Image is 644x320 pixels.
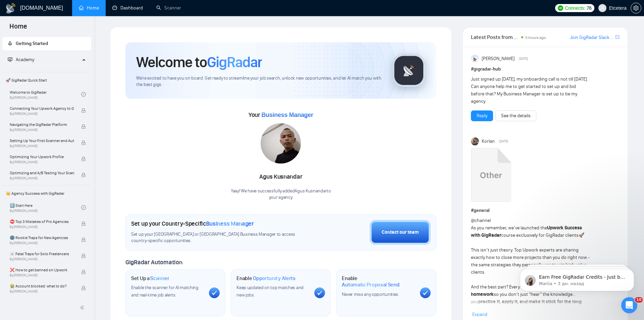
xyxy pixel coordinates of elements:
span: GigRadar Automation [125,259,182,266]
div: Agus Kusnandar [231,171,331,183]
span: [DATE] [519,56,528,62]
span: We're excited to have you on board. Get ready to streamline your job search, unlock new opportuni... [136,75,381,88]
span: 🚀 GigRadar Quick Start [3,74,91,87]
h1: Set Up a [131,275,169,282]
span: Business Manager [206,220,254,227]
div: Yaay! We have successfully added Agus Kusnandar to [231,188,331,201]
button: setting [631,3,641,13]
span: lock [81,254,86,258]
span: export [615,34,620,40]
a: 1️⃣ Start HereBy[PERSON_NAME] [10,200,81,215]
h1: # general [471,207,620,214]
iframe: Intercom live chat [621,297,637,313]
a: export [615,34,620,40]
span: 76 [587,4,592,12]
span: lock [81,173,86,177]
span: @channel [471,218,491,223]
span: By [PERSON_NAME] [10,144,74,148]
button: Reply [471,110,493,121]
span: [PERSON_NAME] [482,55,515,62]
span: [DATE] [499,138,508,144]
span: Setting Up Your First Scanner and Auto-Bidder [10,137,74,144]
img: Anisuzzaman Khan [471,55,479,63]
span: Your [249,111,313,119]
span: lock [81,221,86,226]
span: By [PERSON_NAME] [10,176,74,180]
button: Contact our team [370,220,431,245]
span: check-circle [81,92,86,97]
span: 💡 [480,306,486,312]
img: Korlan [471,137,479,145]
a: searchScanner [156,5,181,11]
span: Home [4,21,33,36]
span: Navigating the GigRadar Platform [10,121,74,128]
span: ❌ How to get banned on Upwork [10,267,74,273]
div: Just signed up [DATE], my onboarding call is not till [DATE]. Can anyone help me to get started t... [471,76,590,105]
span: By [PERSON_NAME] [10,289,74,293]
span: ✍️ [486,306,492,312]
img: upwork-logo.png [558,5,563,11]
a: dashboardDashboard [112,5,143,11]
a: homeHome [79,5,99,11]
div: Contact our team [382,229,419,236]
span: 10 [635,297,643,303]
span: 🚀 [579,232,584,238]
span: lock [81,156,86,161]
span: By [PERSON_NAME] [10,241,74,245]
span: lock [81,124,86,129]
a: See the details [501,112,531,120]
a: setting [631,5,641,11]
span: Optimizing and A/B Testing Your Scanner for Better Results [10,170,74,176]
span: Opportunity Alerts [253,275,296,282]
h1: Enable [342,275,414,288]
span: Never miss any opportunities. [342,291,399,297]
span: Academy [16,57,34,62]
span: Business Manager [261,111,313,118]
span: Latest Posts from the GigRadar Community [471,33,520,41]
a: Reply [477,112,487,120]
span: By [PERSON_NAME] [10,225,74,229]
span: Getting Started [16,41,48,46]
span: By [PERSON_NAME] [10,257,74,261]
span: Optimizing Your Upwork Profile [10,153,74,160]
span: Expand [472,312,487,317]
li: Getting Started [2,37,91,50]
h1: Enable [236,275,296,282]
span: 👑 Agency Success with GigRadar [3,187,91,200]
span: setting [631,5,641,11]
span: By [PERSON_NAME] [10,160,74,164]
span: GigRadar [207,53,262,71]
span: user [600,6,605,10]
span: lock [81,108,86,113]
span: rocket [8,41,12,46]
img: gigradar-logo.png [392,54,426,87]
span: fund-projection-screen [8,57,12,62]
iframe: Intercom notifications сообщение [510,255,644,302]
span: Scanner [150,275,169,282]
span: lock [81,237,86,242]
span: ⛔ Top 3 Mistakes of Pro Agencies [10,218,74,225]
span: lock [81,270,86,274]
h1: Set up your Country-Specific [131,220,254,227]
img: 1700137308248-IMG-20231102-WA0008.jpg [261,123,301,164]
h1: # gigradar-hub [471,65,620,73]
span: Korlan [482,138,495,145]
a: Welcome to GigRadarBy[PERSON_NAME] [10,87,81,102]
p: your agency . [231,194,331,201]
span: ☠️ Fatal Traps for Solo Freelancers [10,250,74,257]
span: Connecting Your Upwork Agency to GigRadar [10,105,74,112]
span: By [PERSON_NAME] [10,273,74,277]
span: 🌚 Rookie Traps for New Agencies [10,234,74,241]
span: Connects: [565,4,585,12]
h1: Welcome to [136,53,262,71]
span: double-left [80,304,87,311]
a: Upwork Success with GigRadar.mp4 [471,148,511,204]
span: By [PERSON_NAME] [10,112,74,116]
span: Enable the scanner for AI matching and real-time job alerts. [131,285,199,298]
a: Join GigRadar Slack Community [570,34,614,41]
span: 5 hours ago [525,35,546,40]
